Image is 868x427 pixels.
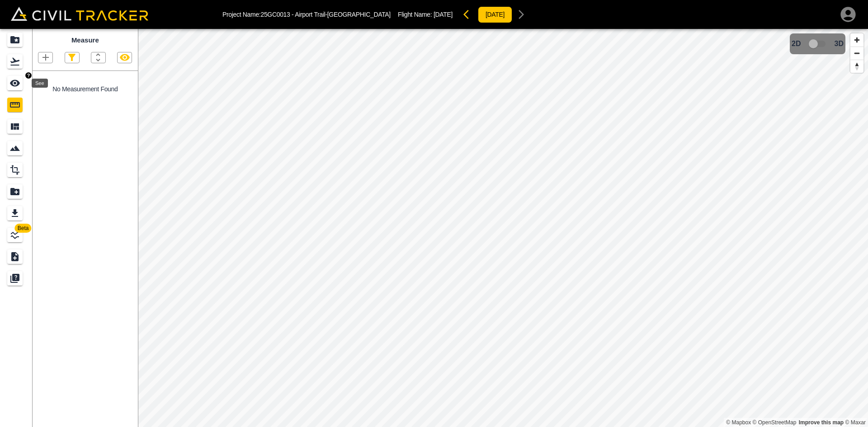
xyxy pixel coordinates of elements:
[434,11,453,18] span: [DATE]
[11,7,148,21] img: Civil Tracker
[726,419,751,426] a: Mapbox
[222,11,391,18] p: Project Name: 25GC0013 - Airport Trail-[GEOGRAPHIC_DATA]
[398,11,453,18] p: Flight Name:
[138,29,868,427] canvas: Map
[835,40,844,48] span: 3D
[850,60,863,73] button: Reset bearing to north
[805,35,831,52] span: 3D model not uploaded yet
[753,419,797,426] a: OpenStreetMap
[799,419,844,426] a: Map feedback
[792,40,801,48] span: 2D
[850,47,863,60] button: Zoom out
[850,33,863,47] button: Zoom in
[32,79,48,88] div: See
[845,419,866,426] a: Maxar
[478,6,512,23] button: [DATE]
